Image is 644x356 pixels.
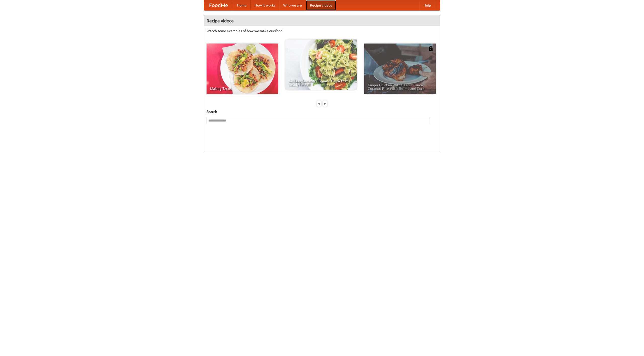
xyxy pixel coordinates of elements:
a: Making Tacos [207,44,278,94]
a: An Easy, Summery Tomato Pasta That's Ready for Fall [285,39,357,90]
h4: Recipe videos [204,16,440,26]
a: Help [419,0,435,10]
a: Home [233,0,251,10]
span: An Easy, Summery Tomato Pasta That's Ready for Fall [289,79,353,86]
h5: Search [207,109,437,114]
img: 483408.png [428,46,433,51]
div: » [323,100,327,107]
a: Recipe videos [306,0,336,10]
div: « [317,100,321,107]
a: Who we are [279,0,306,10]
a: FoodMe [204,0,233,10]
span: Making Tacos [210,87,274,90]
a: How it works [251,0,279,10]
p: Watch some examples of how we make our food! [207,28,437,33]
